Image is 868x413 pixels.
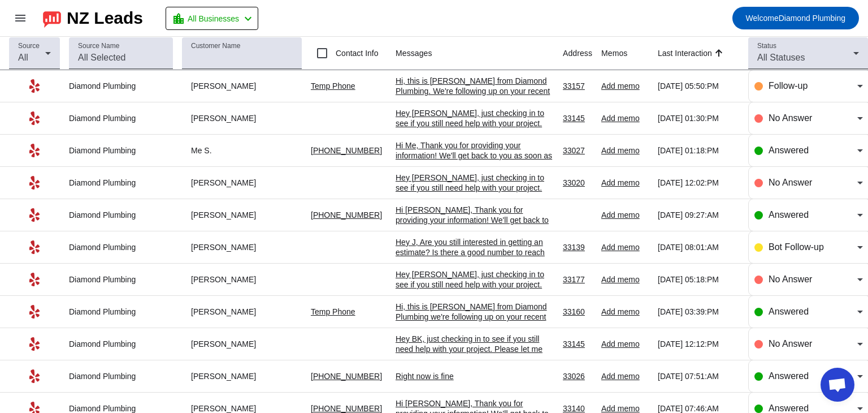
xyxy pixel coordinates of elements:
div: Diamond Plumbing [69,371,173,381]
span: All Statuses [757,53,805,62]
span: Answered [769,307,809,316]
div: [PERSON_NAME] [182,113,302,123]
mat-icon: Yelp [28,369,41,383]
div: Add memo [601,178,649,188]
span: Answered [769,403,809,413]
div: Hi, this is [PERSON_NAME] from Diamond Plumbing. We're following up on your recent plumbing servi... [396,76,554,157]
mat-label: Customer Name [191,42,240,50]
div: [PERSON_NAME] [182,274,302,285]
span: Follow-up [769,81,808,91]
div: 33020 [563,178,592,188]
a: Temp Phone [311,81,355,91]
div: Add memo [601,81,649,91]
div: [PERSON_NAME] [182,339,302,349]
div: Add memo [601,242,649,252]
button: All Businesses [166,7,258,30]
div: Open chat [821,368,854,402]
div: [PERSON_NAME] [182,178,302,188]
div: Add memo [601,371,649,381]
div: Diamond Plumbing [69,81,173,91]
div: Me S. [182,145,302,156]
mat-icon: Yelp [28,111,41,125]
div: Hi, this is [PERSON_NAME] from Diamond Plumbing we're following up on your recent plumbing servic... [396,302,554,383]
mat-icon: location_city [172,12,185,25]
div: [PERSON_NAME] [182,210,302,220]
div: [PERSON_NAME] [182,307,302,317]
div: [DATE] 01:30:PM [658,113,739,123]
div: Hey [PERSON_NAME], just checking in to see if you still need help with your project. Please let m... [396,173,554,223]
div: Hey BK, just checking in to see if you still need help with your project. Please let me know and ... [396,334,554,375]
div: 33145 [563,339,592,349]
div: 33027 [563,145,592,156]
mat-label: Source Name [78,42,119,50]
div: Add memo [601,307,649,317]
div: [PERSON_NAME] [182,81,302,91]
div: 33160 [563,307,592,317]
th: Address [563,37,601,70]
span: All Businesses [188,11,239,27]
span: Answered [769,145,809,155]
button: WelcomeDiamond Plumbing [732,7,859,29]
a: [PHONE_NUMBER] [311,372,382,381]
div: Diamond Plumbing [69,210,173,220]
mat-icon: Yelp [28,208,41,222]
div: [DATE] 07:51:AM [658,371,739,381]
div: 33177 [563,274,592,285]
span: Diamond Plumbing [746,10,845,26]
div: Hey [PERSON_NAME], just checking in to see if you still need help with your project. Please let m... [396,108,554,159]
div: [PERSON_NAME] [182,371,302,381]
div: 33139 [563,242,592,252]
div: [DATE] 05:18:PM [658,274,739,285]
a: [PHONE_NUMBER] [311,404,382,413]
mat-icon: chevron_left [241,12,255,25]
div: [DATE] 08:01:AM [658,242,739,252]
div: NZ Leads [67,10,143,26]
div: [DATE] 05:50:PM [658,81,739,91]
div: [DATE] 12:12:PM [658,339,739,349]
a: [PHONE_NUMBER] [311,146,382,155]
th: Messages [396,37,563,70]
div: [DATE] 01:18:PM [658,145,739,156]
div: 33145 [563,113,592,123]
span: All [18,53,28,62]
mat-label: Status [757,42,776,50]
span: Welcome [746,14,779,23]
div: Add memo [601,339,649,349]
div: Hi Me, Thank you for providing your information! We'll get back to you as soon as possible. Thank... [396,140,554,171]
a: [PHONE_NUMBER] [311,210,382,220]
img: logo [43,8,61,28]
span: No Answer [769,178,812,187]
span: No Answer [769,274,812,284]
div: Last Interaction [658,48,712,59]
div: Diamond Plumbing [69,242,173,252]
mat-label: Source [18,42,40,50]
div: Right now is fine [396,371,554,381]
mat-icon: Yelp [28,337,41,351]
div: 33026 [563,371,592,381]
div: Diamond Plumbing [69,145,173,156]
mat-icon: Yelp [28,176,41,190]
div: Diamond Plumbing [69,339,173,349]
div: Diamond Plumbing [69,274,173,285]
div: Add memo [601,210,649,220]
mat-icon: Yelp [28,305,41,319]
div: Add memo [601,113,649,123]
span: Bot Follow-up [769,242,824,252]
div: 33157 [563,81,592,91]
div: Hey J, Are you still interested in getting an estimate? Is there a good number to reach you? Than... [396,237,554,268]
mat-icon: Yelp [28,240,41,254]
div: [DATE] 03:39:PM [658,307,739,317]
th: Memos [601,37,658,70]
mat-icon: menu [14,11,27,25]
mat-icon: Yelp [28,144,41,157]
label: Contact Info [333,48,379,59]
span: Answered [769,371,809,381]
div: Add memo [601,145,649,156]
mat-icon: Yelp [28,273,41,286]
a: Temp Phone [311,307,355,316]
span: No Answer [769,113,812,123]
div: Hey [PERSON_NAME], just checking in to see if you still need help with your project. Please let m... [396,269,554,320]
div: Diamond Plumbing [69,113,173,123]
div: Diamond Plumbing [69,178,173,188]
div: Diamond Plumbing [69,307,173,317]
